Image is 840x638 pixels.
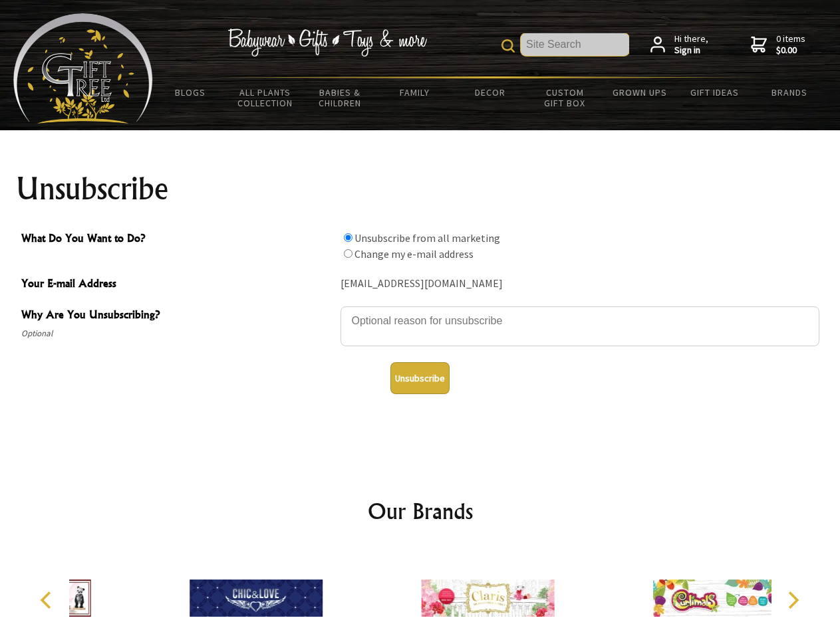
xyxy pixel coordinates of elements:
a: Custom Gift Box [527,78,603,117]
a: BLOGS [153,78,228,106]
input: What Do You Want to Do? [344,233,352,242]
a: Decor [452,78,527,106]
a: Hi there,Sign in [650,33,708,56]
img: Babywear - Gifts - Toys & more [227,29,427,56]
span: What Do You Want to Do? [21,230,334,249]
a: All Plants Collection [228,78,303,117]
button: Next [778,585,807,615]
a: Grown Ups [602,78,677,106]
button: Unsubscribe [390,362,450,394]
textarea: Why Are You Unsubscribing? [341,306,819,346]
span: Optional [21,326,334,342]
h1: Unsubscribe [16,173,825,205]
a: Family [378,78,453,106]
label: Change my e-mail address [354,247,474,261]
a: 0 items$0.00 [751,33,805,56]
img: product search [501,39,515,53]
span: Hi there, [674,33,708,56]
span: Your E-mail Address [21,275,334,294]
a: Gift Ideas [677,78,752,106]
h2: Our Brands [27,495,814,527]
a: Babies & Children [303,78,378,117]
span: Why Are You Unsubscribing? [21,306,334,326]
label: Unsubscribe from all marketing [354,231,500,245]
input: Site Search [521,33,629,56]
a: Brands [752,78,827,106]
span: 0 items [776,33,805,56]
input: What Do You Want to Do? [344,249,352,258]
div: [EMAIL_ADDRESS][DOMAIN_NAME] [341,274,819,294]
img: Babyware - Gifts - Toys and more... [13,13,153,124]
button: Previous [33,585,63,615]
strong: $0.00 [776,45,805,56]
strong: Sign in [674,45,708,56]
